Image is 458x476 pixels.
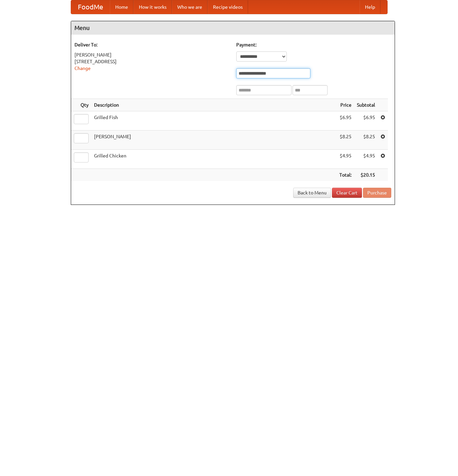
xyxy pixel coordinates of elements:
[337,111,354,131] td: $6.95
[354,111,378,131] td: $6.95
[91,131,337,150] td: [PERSON_NAME]
[91,99,337,111] th: Description
[71,21,395,35] h4: Menu
[354,131,378,150] td: $8.25
[293,188,331,198] a: Back to Menu
[337,150,354,169] td: $4.95
[91,150,337,169] td: Grilled Chicken
[133,0,172,14] a: How it works
[354,150,378,169] td: $4.95
[337,169,354,181] th: Total:
[74,58,230,65] div: [STREET_ADDRESS]
[172,0,208,14] a: Who we are
[110,0,133,14] a: Home
[354,99,378,111] th: Subtotal
[71,99,91,111] th: Qty
[360,0,380,14] a: Help
[74,41,230,48] h5: Deliver To:
[363,188,391,198] button: Purchase
[236,41,391,48] h5: Payment:
[208,0,248,14] a: Recipe videos
[332,188,362,198] a: Clear Cart
[74,51,230,58] div: [PERSON_NAME]
[91,111,337,131] td: Grilled Fish
[337,131,354,150] td: $8.25
[354,169,378,181] th: $20.15
[337,99,354,111] th: Price
[74,66,91,71] a: Change
[71,0,110,14] a: FoodMe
